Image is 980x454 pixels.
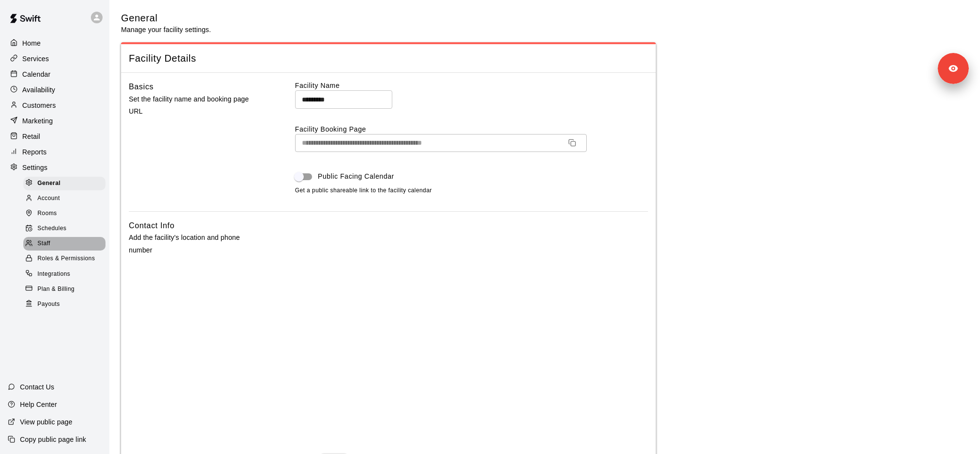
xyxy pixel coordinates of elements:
p: Retail [22,132,40,141]
p: Contact Us [20,382,54,392]
span: Public Facing Calendar [318,171,394,182]
a: Payouts [23,297,109,312]
span: Schedules [37,224,67,234]
a: General [23,176,109,191]
a: Availability [8,83,102,97]
a: Staff [23,236,109,252]
a: Reports [8,145,102,159]
a: Rooms [23,206,109,221]
p: Customers [22,101,56,110]
p: Add the facility's location and phone number [129,232,264,256]
a: Home [8,36,102,50]
label: Facility Booking Page [295,124,648,134]
p: Reports [22,147,47,157]
div: Staff [23,237,105,251]
label: Facility Name [295,81,648,90]
span: Staff [37,239,50,249]
a: Integrations [23,267,109,282]
span: Payouts [37,300,60,309]
a: Services [8,51,102,66]
a: Retail [8,129,102,144]
div: General [23,177,105,190]
div: Account [23,192,105,205]
p: Manage your facility settings. [121,25,211,34]
p: Services [22,54,49,64]
span: Get a public shareable link to the facility calendar [295,186,432,196]
p: Home [22,38,41,48]
p: Set the facility name and booking page URL [129,93,264,118]
div: Roles & Permissions [23,252,105,266]
a: Plan & Billing [23,282,109,297]
button: Copy URL [564,135,580,151]
a: Schedules [23,221,109,236]
a: Customers [8,98,102,113]
span: Facility Details [129,52,648,65]
span: Plan & Billing [37,285,74,294]
a: Settings [8,160,102,175]
p: Availability [22,85,55,95]
a: Calendar [8,67,102,82]
span: Rooms [37,209,57,219]
div: Plan & Billing [23,283,105,296]
a: Marketing [8,114,102,128]
iframe: Secure address input frame [293,218,650,439]
p: Settings [22,163,48,172]
span: Roles & Permissions [37,254,95,264]
h5: General [121,12,211,25]
p: Help Center [20,400,57,409]
span: Integrations [37,269,70,279]
p: Marketing [22,116,53,126]
a: Account [23,191,109,206]
span: General [37,179,61,188]
div: Rooms [23,207,105,220]
span: Account [37,194,60,203]
h6: Contact Info [129,219,175,232]
a: Roles & Permissions [23,252,109,267]
p: View public page [20,417,72,427]
p: Copy public page link [20,435,86,444]
div: Schedules [23,222,105,235]
h6: Basics [129,81,154,93]
div: Payouts [23,298,105,311]
div: Integrations [23,268,105,281]
p: Calendar [22,69,51,79]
